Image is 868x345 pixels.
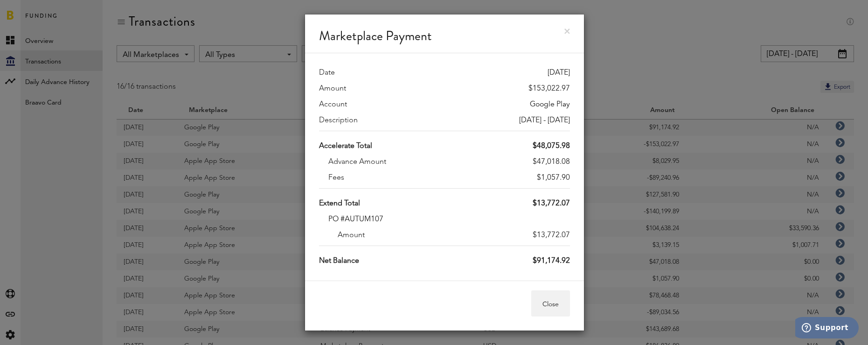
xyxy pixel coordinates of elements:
label: Account [319,99,347,110]
button: Close [531,290,570,317]
label: Description [319,115,358,126]
div: $48,075.98 [533,141,570,152]
div: $91,174.92 [533,255,570,267]
label: Extend Total [319,198,360,209]
iframe: Opens a widget where you can find more information [795,317,859,340]
label: Accelerate Total [319,141,372,152]
label: Amount [319,83,346,94]
div: $153,022.97 [528,83,570,94]
label: Advance Amount [328,156,386,168]
div: $47,018.08 [533,156,570,168]
div: $13,772.07 [533,198,570,209]
div: $13,772.07 [533,230,570,241]
label: Amount [338,230,365,241]
div: Google Play [530,99,570,110]
div: $1,057.90 [537,172,570,183]
label: Fees [328,172,344,183]
div: [DATE] [548,67,570,78]
label: Net Balance [319,255,359,267]
div: Marketplace Payment [305,14,584,53]
label: Date [319,67,335,78]
div: [DATE] - [DATE] [519,115,570,126]
div: PO #AUTUM107 [328,214,570,225]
